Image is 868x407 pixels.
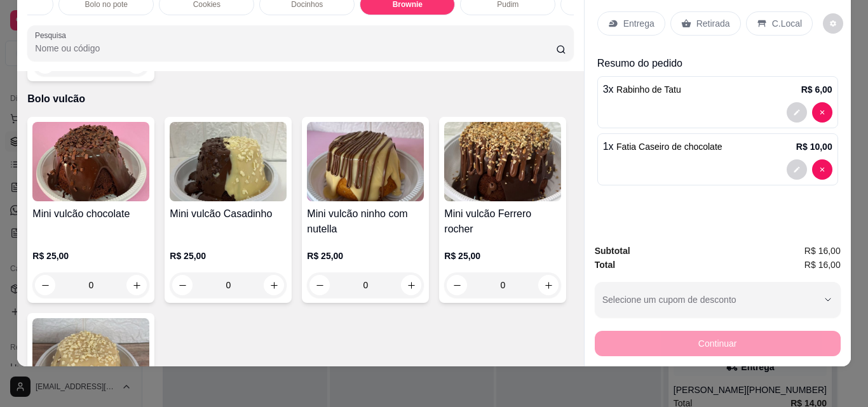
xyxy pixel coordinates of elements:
[170,122,287,201] img: product-image
[170,206,287,222] h4: Mini vulcão Casadinho
[307,250,424,262] p: R$ 25,00
[126,275,147,295] button: increase-product-quantity
[603,82,681,97] p: 3 x
[804,244,841,258] span: R$ 16,00
[264,275,284,295] button: increase-product-quantity
[172,275,193,295] button: decrease-product-quantity
[597,56,838,71] p: Resumo do pedido
[444,206,561,237] h4: Mini vulcão Ferrero rocher
[35,30,71,41] label: Pesquisa
[616,142,722,152] span: Fatia Caseiro de chocolate
[307,122,424,201] img: product-image
[32,206,149,222] h4: Mini vulcão chocolate
[595,260,615,270] strong: Total
[804,258,841,272] span: R$ 16,00
[623,17,654,30] p: Entrega
[696,17,730,30] p: Retirada
[538,275,559,295] button: increase-product-quantity
[401,275,421,295] button: increase-product-quantity
[32,250,149,262] p: R$ 25,00
[35,275,55,295] button: decrease-product-quantity
[32,318,149,397] img: product-image
[444,250,561,262] p: R$ 25,00
[603,139,722,154] p: 1 x
[595,246,630,256] strong: Subtotal
[787,102,807,123] button: decrease-product-quantity
[812,159,832,180] button: decrease-product-quantity
[309,275,330,295] button: decrease-product-quantity
[772,17,802,30] p: C.Local
[27,91,573,107] p: Bolo vulcão
[796,140,832,153] p: R$ 10,00
[812,102,832,123] button: decrease-product-quantity
[823,13,843,34] button: decrease-product-quantity
[307,206,424,237] h4: Mini vulcão ninho com nutella
[444,122,561,201] img: product-image
[595,282,841,317] button: Selecione um cupom de desconto
[32,122,149,201] img: product-image
[787,159,807,180] button: decrease-product-quantity
[801,83,832,96] p: R$ 6,00
[447,275,467,295] button: decrease-product-quantity
[170,250,287,262] p: R$ 25,00
[35,42,556,55] input: Pesquisa
[616,84,681,95] span: Rabinho de Tatu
